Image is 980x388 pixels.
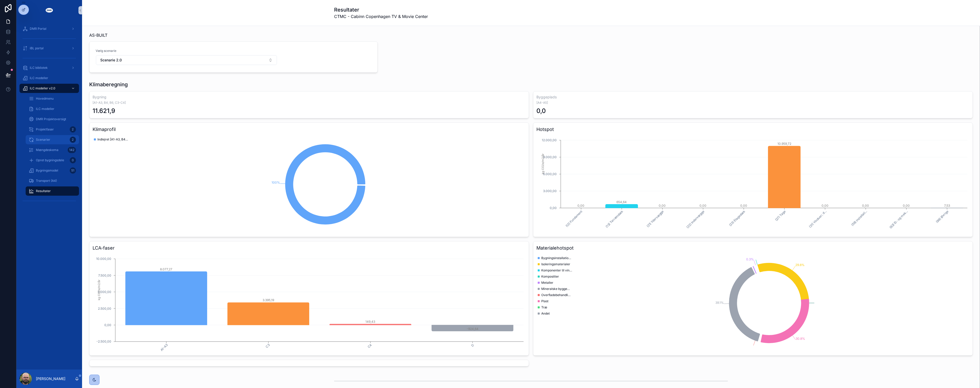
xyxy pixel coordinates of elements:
[536,101,969,105] span: [A4-A5]
[30,46,44,50] span: iBL portal
[26,115,79,124] a: DMR Projektoversigt
[26,186,79,196] a: Resultater
[699,204,706,207] tspan: 0,00
[334,6,428,13] h1: Resultater
[334,13,428,20] span: CTMC - Cabinn Copenhagen TV & Movie Center
[30,76,48,80] span: iLC modeller
[822,204,828,207] tspan: 0,00
[903,204,910,207] tspan: 0,00
[26,176,79,185] a: Transport (A4)
[536,135,969,234] div: chart
[89,81,128,88] h1: Klimaberegning
[96,340,111,344] tspan: -2.500,00
[366,320,375,324] tspan: 149,43
[97,280,101,300] tspan: kg CO2e/m2/år
[536,107,546,115] div: 0,0
[19,63,79,72] a: iLC bibliotek
[93,135,526,234] div: chart
[935,210,949,224] tspan: (99) Øvrige
[36,158,64,162] span: Opret bygningsdele
[541,305,547,309] span: Træ
[93,126,526,133] h3: Klimaprofil
[808,210,827,229] tspan: (31) Vinduer; d...
[36,189,51,193] span: Resultater
[70,137,76,143] div: 2
[470,343,475,347] tspan: D
[265,343,271,349] tspan: C3
[70,126,76,133] div: 2
[467,327,478,331] tspan: -924,64
[93,107,115,115] div: 11.621,9
[68,147,76,153] div: 142
[36,376,65,381] p: [PERSON_NAME]
[541,299,548,303] span: Plast
[795,263,805,267] tspan: 29.8%
[541,287,572,291] span: Mineralske byggematerialer
[944,204,950,207] tspan: 7,53
[26,145,79,155] a: Mængdeskema142
[98,290,111,294] tspan: 5.000,00
[19,44,79,53] a: iBL portal
[777,142,791,146] tspan: 10.959,72
[542,138,557,142] tspan: 12.000,00
[26,156,79,165] a: Opret bygningsdele0
[367,343,373,349] tspan: C4
[70,157,76,163] div: 0
[728,210,746,227] tspan: (23) Etagedæk
[851,210,868,227] tspan: (59) Installati...
[36,127,54,131] span: Projektfaser
[541,262,570,266] span: Isoleringsmaterialer
[746,257,754,261] tspan: 0.3%
[96,49,277,53] span: Vælg scenarie
[541,268,572,272] span: Komponenter til vinduer og glasfacader
[98,307,111,310] tspan: 2.500,00
[541,293,572,297] span: Overfladebehandlinger
[104,323,111,327] tspan: 0,00
[16,21,82,212] div: scrollable content
[26,125,79,134] a: Projektfaser2
[36,179,57,183] span: Transport (A4)
[541,154,545,174] tspan: kg CO2e/m2/år
[26,104,79,113] a: iLC modeller
[605,210,624,229] tspan: (13) Terrændæk
[93,94,526,100] h3: Bygning
[686,210,705,229] tspan: (22) Indervægge
[98,273,111,277] tspan: 7.500,00
[160,267,172,271] tspan: 8.077,27
[862,204,869,207] tspan: 0,00
[19,84,79,93] a: iLC modeller v2.0
[26,94,79,103] a: Hovedmenu
[536,94,969,100] h3: Byggeplads
[263,298,274,302] tspan: 3.395,19
[70,167,76,174] div: 51
[543,172,557,176] tspan: 6.000,00
[577,204,584,207] tspan: 0,00
[541,256,572,260] span: Bygningsinstallationer
[97,137,128,141] span: Indlejret [A1-A3, B4, C3-C4]
[30,66,48,70] span: iLC bibliotek
[715,301,724,305] tspan: 39.1%
[30,27,46,31] span: DMR Portal
[543,155,557,159] tspan: 9.000,00
[541,281,553,285] span: Metaller
[796,337,805,340] tspan: 30.8%
[36,117,66,121] span: DMR Projektoversigt
[565,210,583,228] tspan: (12) Fundament
[89,32,107,38] span: AS-BUILT
[616,200,627,204] tspan: 654,64
[536,254,969,352] div: chart
[26,166,79,175] a: Bygningsmodel51
[36,168,58,173] span: Bygningsmodel
[888,210,908,230] tspan: (63) El- og mek...
[543,189,557,193] tspan: 3.000,00
[272,181,280,184] tspan: 100%
[100,58,122,63] span: Scenarie 2.0
[96,55,277,65] button: Select Button
[36,97,54,101] span: Hovedmenu
[159,343,168,352] tspan: A1-A3
[550,206,557,210] tspan: 0,00
[774,210,786,222] tspan: (27) Tage
[36,148,58,152] span: Mængdeskema
[740,204,747,207] tspan: 0,00
[93,244,526,252] h3: LCA-faser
